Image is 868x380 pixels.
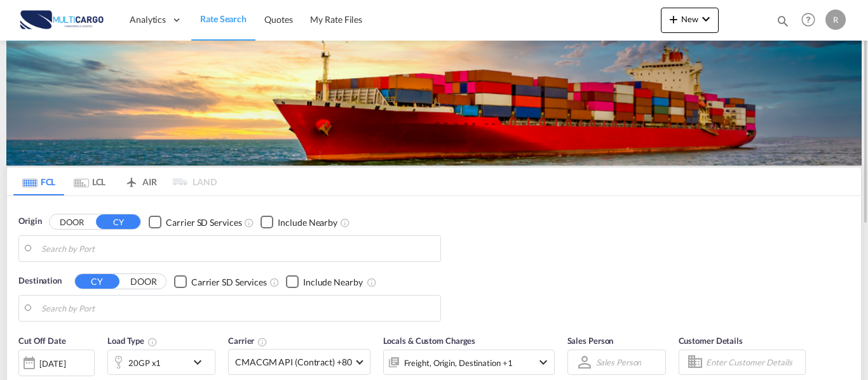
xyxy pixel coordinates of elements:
[303,276,363,289] div: Include Nearby
[121,275,166,289] button: DOOR
[228,336,268,346] span: Carrier
[18,275,62,287] span: Destination
[128,354,161,372] div: 20GP x1
[6,41,862,166] img: LCL+%26+FCL+BACKGROUND.png
[383,350,555,375] div: Freight Origin Destination Factory Stuffingicon-chevron-down
[50,215,94,230] button: DOOR
[107,336,158,346] span: Load Type
[166,216,241,229] div: Carrier SD Services
[41,239,434,258] input: Search by Port
[383,336,476,346] span: Locals & Custom Charges
[595,353,643,372] md-select: Sales Person
[174,275,267,288] md-checkbox: Checkbox No Ink
[124,174,139,184] md-icon: icon-airplane
[18,336,66,346] span: Cut Off Date
[13,167,64,195] md-tab-item: FCL
[39,358,65,369] div: [DATE]
[825,10,846,30] div: R
[666,14,714,24] span: New
[190,355,212,370] md-icon: icon-chevron-down
[661,8,719,33] button: icon-plus 400-fgNewicon-chevron-down
[75,274,119,289] button: CY
[18,215,41,228] span: Origin
[264,14,292,25] span: Quotes
[666,11,681,27] md-icon: icon-plus 400-fg
[776,14,790,33] div: icon-magnify
[367,277,377,287] md-icon: Unchecked: Ignores neighbouring ports when fetching rates.Checked : Includes neighbouring ports w...
[257,337,268,347] md-icon: The selected Trucker/Carrierwill be displayed in the rate results If the rates are from another f...
[286,275,363,288] md-checkbox: Checkbox No Ink
[269,277,280,287] md-icon: Unchecked: Search for CY (Container Yard) services for all selected carriers.Checked : Search for...
[698,11,714,27] md-icon: icon-chevron-down
[797,9,819,30] span: Help
[19,6,105,34] img: 82db67801a5411eeacfdbd8acfa81e61.png
[191,276,267,289] div: Carrier SD Services
[536,355,551,370] md-icon: icon-chevron-down
[776,14,790,28] md-icon: icon-magnify
[107,350,215,375] div: 20GP x1icon-chevron-down
[200,13,247,24] span: Rate Search
[310,14,362,25] span: My Rate Files
[278,216,337,229] div: Include Nearby
[13,167,217,195] md-pagination-wrapper: Use the left and right arrow keys to navigate between tabs
[130,13,166,26] span: Analytics
[404,354,513,372] div: Freight Origin Destination Factory Stuffing
[18,350,95,376] div: [DATE]
[340,218,350,228] md-icon: Unchecked: Ignores neighbouring ports when fetching rates.Checked : Includes neighbouring ports w...
[244,218,254,228] md-icon: Unchecked: Search for CY (Container Yard) services for all selected carriers.Checked : Search for...
[235,356,352,369] span: CMACGM API (Contract) +80
[679,336,743,346] span: Customer Details
[115,167,166,195] md-tab-item: AIR
[147,337,158,347] md-icon: icon-information-outline
[797,9,825,32] div: Help
[149,215,241,228] md-checkbox: Checkbox No Ink
[41,299,434,318] input: Search by Port
[706,353,801,372] input: Enter Customer Details
[567,336,614,346] span: Sales Person
[261,215,337,228] md-checkbox: Checkbox No Ink
[64,167,115,195] md-tab-item: LCL
[96,214,140,229] button: CY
